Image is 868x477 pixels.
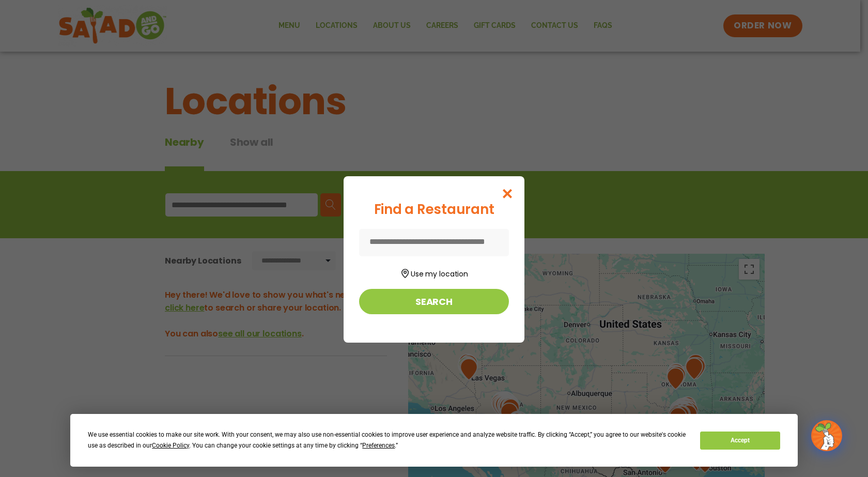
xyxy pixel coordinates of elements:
button: Accept [700,432,780,450]
div: Find a Restaurant [359,199,509,220]
button: Use my location [359,266,509,280]
div: Cookie Consent Prompt [70,414,798,467]
img: wpChatIcon [812,421,841,450]
span: Cookie Policy [152,442,189,449]
span: Preferences [362,442,395,449]
button: Close modal [491,176,524,211]
div: We use essential cookies to make our site work. With your consent, we may also use non-essential ... [88,429,688,451]
button: Search [359,289,509,314]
